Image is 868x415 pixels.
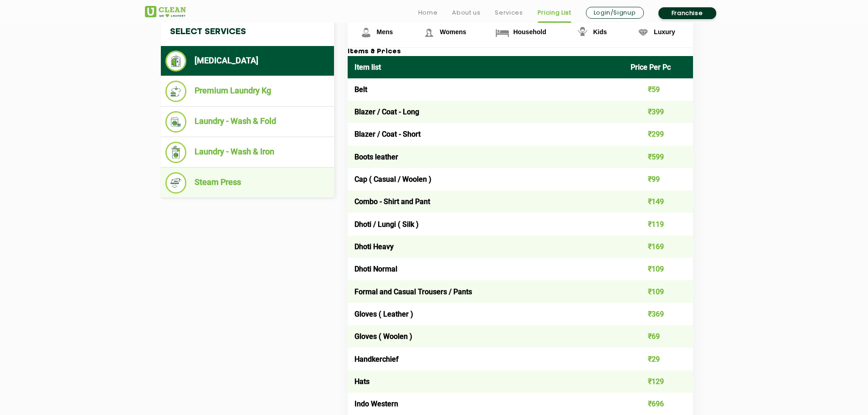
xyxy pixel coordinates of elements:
[624,348,693,370] td: ₹29
[348,48,693,56] h3: Items & Prices
[658,7,716,19] a: Franchise
[165,81,187,102] img: Premium Laundry Kg
[348,146,624,168] td: Boots leather
[624,213,693,235] td: ₹119
[161,18,334,46] h4: Select Services
[165,172,187,194] img: Steam Press
[348,190,624,213] td: Combo - Shirt and Pant
[513,28,546,36] span: Household
[593,28,607,36] span: Kids
[421,25,437,41] img: Womens
[586,7,644,19] a: Login/Signup
[624,101,693,123] td: ₹399
[624,258,693,280] td: ₹109
[165,172,329,194] li: Steam Press
[348,280,624,302] td: Formal and Casual Trousers / Pants
[624,370,693,393] td: ₹129
[165,142,187,163] img: Laundry - Wash & Iron
[358,25,374,41] img: Mens
[495,7,523,18] a: Services
[348,325,624,348] td: Gloves ( Woolen )
[624,190,693,213] td: ₹149
[624,393,693,415] td: ₹696
[538,7,571,18] a: Pricing List
[624,168,693,190] td: ₹99
[418,7,438,18] a: Home
[348,213,624,235] td: Dhoti / Lungi ( Silk )
[348,101,624,123] td: Blazer / Coat - Long
[348,236,624,258] td: Dhoti Heavy
[624,236,693,258] td: ₹169
[165,81,329,102] li: Premium Laundry Kg
[575,25,591,41] img: Kids
[624,78,693,101] td: ₹59
[440,28,466,36] span: Womens
[348,56,624,78] th: Item list
[635,25,651,41] img: Luxury
[348,258,624,280] td: Dhoti Normal
[377,28,393,36] span: Mens
[452,7,480,18] a: About us
[348,303,624,325] td: Gloves ( Leather )
[348,123,624,145] td: Blazer / Coat - Short
[348,348,624,370] td: Handkerchief
[624,123,693,145] td: ₹299
[624,280,693,302] td: ₹109
[624,56,693,78] th: Price Per Pc
[624,325,693,348] td: ₹69
[165,111,187,133] img: Laundry - Wash & Fold
[165,111,329,133] li: Laundry - Wash & Fold
[348,168,624,190] td: Cap ( Casual / Woolen )
[624,303,693,325] td: ₹369
[165,142,329,163] li: Laundry - Wash & Iron
[624,146,693,168] td: ₹599
[348,370,624,393] td: Hats
[165,51,329,72] li: [MEDICAL_DATA]
[165,51,187,72] img: Dry Cleaning
[348,78,624,101] td: Belt
[654,28,675,36] span: Luxury
[145,6,186,17] img: UClean Laundry and Dry Cleaning
[348,393,624,415] td: Indo Western
[494,25,510,41] img: Household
